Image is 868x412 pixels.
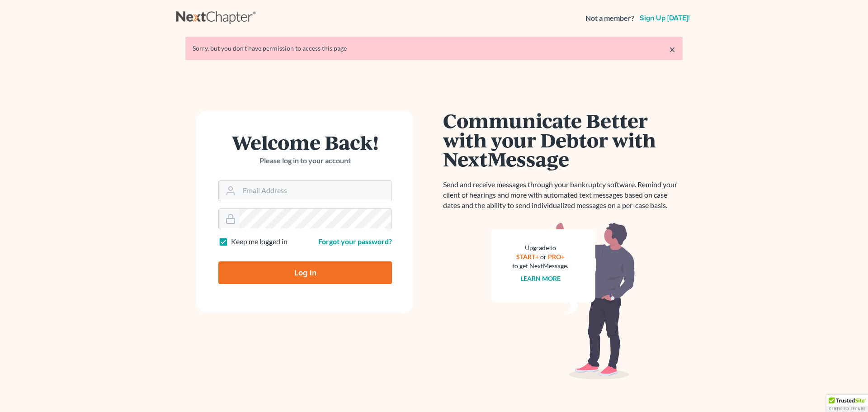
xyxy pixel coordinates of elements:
a: Learn more [520,275,561,282]
a: PRO+ [548,253,565,260]
img: nextmessage_bg-59042aed3d76b12b5cd301f8e5b87938c9018125f34e5fa2b7a6b67550977c72.svg [491,222,635,380]
label: Keep me logged in [231,237,288,247]
a: Forgot your password? [318,237,392,246]
h1: Communicate Better with your Debtor with NextMessage [443,111,683,169]
div: Upgrade to [512,243,568,252]
a: Sign up [DATE]! [638,14,692,22]
div: to get NextMessage. [512,261,568,270]
p: Please log in to your account [218,156,392,166]
a: START+ [516,253,539,260]
div: Sorry, but you don't have permission to access this page [193,44,675,53]
h1: Welcome Back! [218,133,392,152]
input: Email Address [239,181,392,201]
strong: Not a member? [585,13,634,24]
p: Send and receive messages through your bankruptcy software. Remind your client of hearings and mo... [443,180,683,211]
input: Log In [218,261,392,284]
div: TrustedSite Certified [826,395,868,412]
span: or [540,253,547,260]
a: × [669,44,675,55]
